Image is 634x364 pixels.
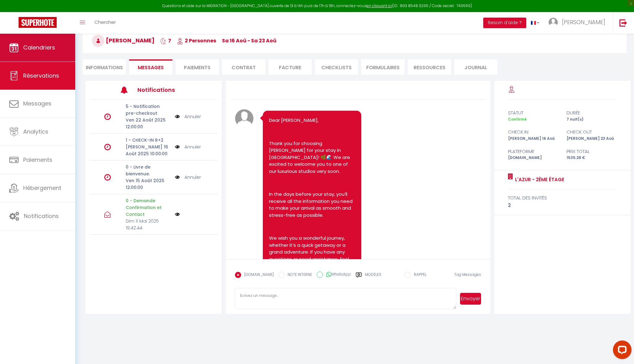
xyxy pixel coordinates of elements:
span: [PERSON_NAME] [562,18,605,26]
li: FORMULAIRES [361,59,405,75]
p: Ven 15 Août 2025 12:00:00 [126,177,171,191]
div: [PERSON_NAME] 16 Aoû [504,136,562,142]
img: ... [549,18,558,27]
a: Chercher [90,12,120,34]
span: Messages [138,64,164,71]
p: We wish you a wonderful journey, whether it’s a quick getaway or a grand adventure. If you have a... [269,235,355,270]
div: statut [504,109,562,117]
img: NO IMAGE [175,143,180,150]
li: Contrat [222,59,265,75]
h3: Notifications [137,83,191,97]
p: 5 - Notification pre-checkout [126,103,171,117]
li: CHECKLISTS [315,59,358,75]
label: WhatsApp [323,272,351,278]
div: [PERSON_NAME] 23 Aoû [562,136,621,142]
div: total des invités [508,194,617,202]
p: Dear [PERSON_NAME], [269,117,355,124]
button: Besoin d'aide ? [483,18,526,28]
li: Ressources [408,59,451,75]
div: Prix total [562,148,621,155]
div: check in [504,128,562,136]
li: Facture [268,59,312,75]
span: Analytics [23,128,48,135]
div: durée [562,109,621,117]
span: sa 16 Aoû - sa 23 Aoû [222,37,276,44]
div: Plateforme [504,148,562,155]
span: Réservations [23,72,59,79]
p: 1 - CHECK-IN R+2 [126,137,171,143]
div: check out [562,128,621,136]
label: RAPPEL [411,272,427,279]
span: Confirmé [508,117,527,122]
span: Notifications [24,212,59,220]
p: Thank you for choosing [PERSON_NAME] for your stay in [GEOGRAPHIC_DATA]! 🌿🌊 We are excited to wel... [269,140,355,175]
a: Annuler [185,113,201,120]
span: Hébergement [23,184,61,192]
a: Annuler [185,143,201,150]
img: Super Booking [19,17,57,28]
div: 1535.28 € [562,155,621,161]
img: NO IMAGE [175,113,180,120]
span: Messages [23,100,51,107]
label: Modèles [365,272,381,283]
a: en cliquant ici [367,3,392,8]
label: [DOMAIN_NAME] [241,272,274,279]
span: 2 Personnes [177,37,216,44]
label: NOTE INTERNE [284,272,312,279]
p: In the days before your stay, you’ll receive all the information you need to make your arrival as... [269,191,355,219]
p: 0 - Demande Confirmation et Contact [126,197,171,218]
span: Chercher [94,19,116,25]
img: NO IMAGE [175,174,180,181]
div: [DOMAIN_NAME] [504,155,562,161]
span: 7 [160,37,171,44]
div: 2 [508,202,617,209]
p: Dim 11 Mai 2025 19:42:44 [126,218,171,231]
span: [PERSON_NAME] [92,36,154,44]
span: Paiements [23,156,52,164]
li: Informations [83,59,126,75]
li: Paiements [176,59,219,75]
p: [PERSON_NAME] 16 Août 2025 10:00:00 [126,143,171,157]
div: 7 nuit(s) [562,117,621,122]
img: NO IMAGE [175,212,180,217]
li: Journal [454,59,497,75]
button: Envoyer [460,293,481,305]
a: Annuler [185,174,201,181]
span: Tag Messages [454,272,481,277]
iframe: LiveChat chat widget [608,338,634,364]
span: Calendriers [23,44,55,51]
a: ... [PERSON_NAME] [544,12,613,34]
p: Ven 22 Août 2025 12:00:00 [126,117,171,130]
a: L'Azur - 2ème étage [513,176,564,183]
img: avatar.png [235,109,254,128]
p: 0 - Livre de bienvenue. [126,164,171,177]
img: logout [619,19,627,27]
